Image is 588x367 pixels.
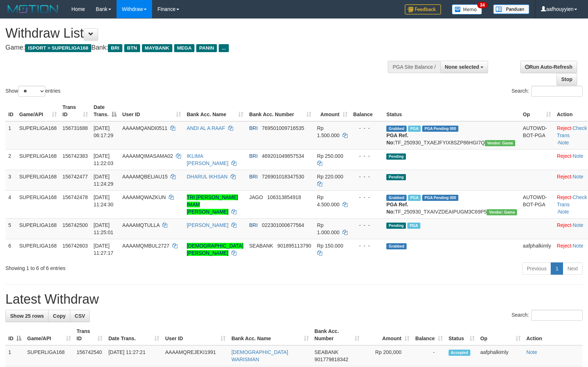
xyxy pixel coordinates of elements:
[94,194,114,207] span: [DATE] 11:24:30
[16,218,60,239] td: SUPERLIGA168
[386,174,406,180] span: Pending
[122,194,166,200] span: AAAAMQWAZKUN
[94,174,114,187] span: [DATE] 11:24:29
[383,101,520,121] th: Status
[557,222,571,228] a: Reject
[5,262,240,272] div: Showing 1 to 6 of 6 entries
[105,345,162,366] td: [DATE] 11:27:21
[5,121,16,149] td: 1
[362,325,412,345] th: Amount: activate to sort column ascending
[317,174,343,180] span: Rp 220.000
[405,4,441,14] img: Feedback.jpg
[262,125,304,131] span: Copy 769501009716535 to clipboard
[353,152,381,160] div: - - -
[440,61,488,73] button: None selected
[249,222,257,228] span: BRI
[105,325,162,345] th: Date Trans.: activate to sort column ascending
[63,153,88,159] span: 156742383
[317,125,340,138] span: Rp 1.500.000
[386,126,407,132] span: Grabbed
[48,310,70,322] a: Copy
[315,349,339,355] span: SEABANK
[557,153,571,159] a: Reject
[557,174,571,180] a: Reject
[556,73,577,85] a: Stop
[383,190,520,218] td: TF_250930_TXAIVZDEAIPUGM3C69P5
[412,325,446,345] th: Balance: activate to sort column ascending
[5,310,49,322] a: Show 25 rows
[5,44,385,51] h4: Game: Bank:
[520,239,554,260] td: aafphalkimly
[445,64,479,70] span: None selected
[487,209,517,215] span: Vendor URL: https://trx31.1velocity.biz
[477,2,487,8] span: 34
[520,61,577,73] a: Run Auto-Refresh
[70,310,90,322] a: CSV
[187,125,225,131] a: ANDI AL A RAAF
[485,140,515,146] span: Vendor URL: https://trx31.1velocity.biz
[558,140,569,145] a: Note
[5,325,24,345] th: ID: activate to sort column descending
[5,101,16,121] th: ID
[16,101,60,121] th: Game/API: activate to sort column ascending
[563,262,583,275] a: Next
[124,44,140,52] span: BTN
[231,349,288,362] a: [DEMOGRAPHIC_DATA] WARISMAN
[16,149,60,170] td: SUPERLIGA168
[16,170,60,190] td: SUPERLIGA168
[122,125,168,131] span: AAAAMQANDI0511
[63,174,88,180] span: 156742477
[383,121,520,149] td: TF_250930_TXAEJFYIX8SZP86HGI7Q
[63,194,88,200] span: 156742478
[407,223,420,229] span: Marked by aafheankoy
[24,345,74,366] td: SUPERLIGA168
[249,125,257,131] span: BRI
[386,132,408,145] b: PGA Ref. No:
[557,125,571,131] a: Reject
[10,313,44,319] span: Show 25 rows
[187,174,228,180] a: DHARUL IKHSAN
[512,86,583,97] label: Search:
[551,262,563,275] a: 1
[91,101,119,121] th: Date Trans.: activate to sort column descending
[353,242,381,249] div: - - -
[74,325,106,345] th: Trans ID: activate to sort column ascending
[5,239,16,260] td: 6
[122,243,169,249] span: AAAAMQMBUL2727
[312,325,363,345] th: Bank Acc. Number: activate to sort column ascending
[353,173,381,180] div: - - -
[108,44,122,52] span: BRI
[386,153,406,160] span: Pending
[5,292,583,307] h1: Latest Withdraw
[187,194,238,215] a: TRI [PERSON_NAME] IMAM [PERSON_NAME]
[5,86,60,97] label: Show entries
[53,313,66,319] span: Copy
[350,101,384,121] th: Balance
[386,223,406,229] span: Pending
[353,222,381,229] div: - - -
[317,194,340,207] span: Rp 4.500.000
[18,86,45,97] select: Showentries
[63,243,88,249] span: 156742603
[386,202,408,215] b: PGA Ref. No:
[573,153,584,159] a: Note
[317,222,340,235] span: Rp 1.000.000
[408,126,421,132] span: Marked by aafromsomean
[449,350,470,356] span: Accepted
[187,222,228,228] a: [PERSON_NAME]
[262,174,304,180] span: Copy 726901018347530 to clipboard
[446,325,478,345] th: Status: activate to sort column ascending
[5,149,16,170] td: 2
[187,153,228,166] a: IKLIMA [PERSON_NAME]
[94,222,114,235] span: [DATE] 11:25:01
[558,209,569,215] a: Note
[162,345,228,366] td: AAAAMQREJEKI1991
[531,86,583,97] input: Search:
[122,153,173,159] span: AAAAMQIMASAMA02
[478,325,524,345] th: Op: activate to sort column ascending
[362,345,412,366] td: Rp 200,000
[408,195,421,201] span: Marked by aafsengchandara
[5,26,385,41] h1: Withdraw List
[524,325,583,345] th: Action
[94,153,114,166] span: [DATE] 11:22:03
